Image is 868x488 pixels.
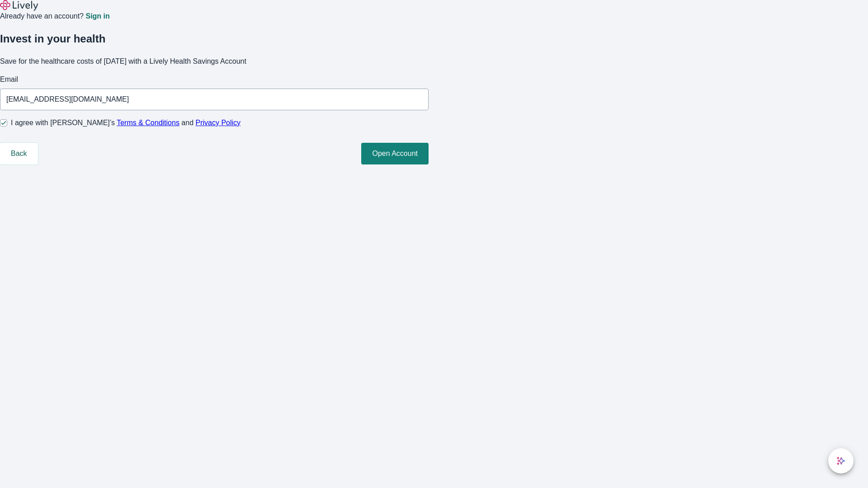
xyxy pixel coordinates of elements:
a: Privacy Policy [196,119,241,127]
button: Open Account [361,143,429,164]
button: chat [828,448,854,474]
span: I agree with [PERSON_NAME]’s and [11,117,241,128]
a: Sign in [85,13,109,20]
svg: Lively AI Assistant [836,456,845,465]
a: Terms & Conditions [117,119,179,127]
